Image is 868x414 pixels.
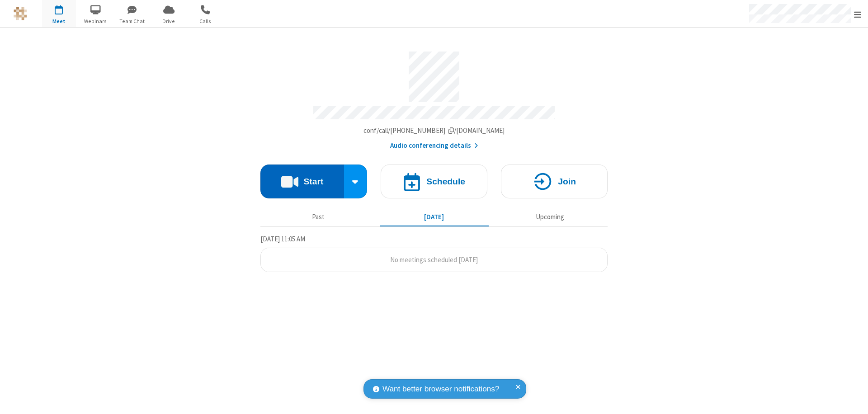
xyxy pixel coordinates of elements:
[264,208,373,226] button: Past
[152,17,186,25] span: Drive
[501,165,608,198] button: Join
[390,141,478,151] button: Audio conferencing details
[260,234,608,273] section: Today's Meetings
[381,165,487,198] button: Schedule
[115,17,149,25] span: Team Chat
[363,126,505,136] button: Copy my meeting room linkCopy my meeting room link
[344,165,368,198] div: Start conference options
[79,17,113,25] span: Webinars
[845,390,861,408] iframe: Chat
[260,45,608,151] section: Account details
[189,17,222,25] span: Calls
[260,235,305,243] span: [DATE] 11:05 AM
[426,177,465,186] h4: Schedule
[260,165,344,198] button: Start
[390,255,478,264] span: No meetings scheduled [DATE]
[14,7,27,20] img: QA Selenium DO NOT DELETE OR CHANGE
[380,208,489,226] button: [DATE]
[303,177,323,186] h4: Start
[558,177,576,186] h4: Join
[363,126,505,135] span: Copy my meeting room link
[42,17,76,25] span: Meet
[495,208,604,226] button: Upcoming
[382,383,499,395] span: Want better browser notifications?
